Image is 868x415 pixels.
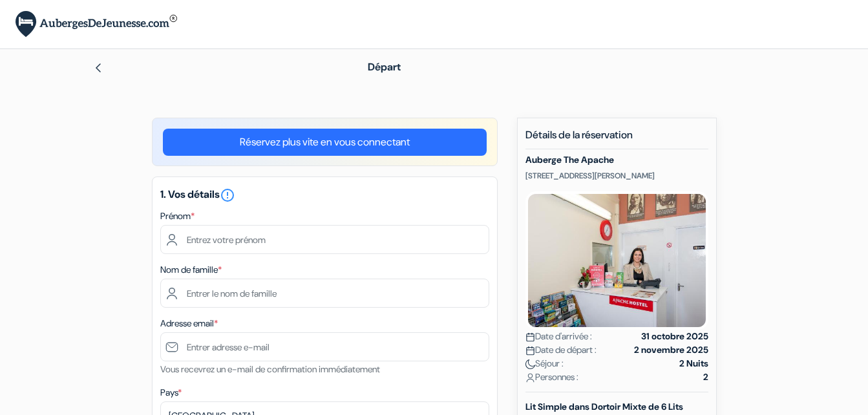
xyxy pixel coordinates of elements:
[525,373,535,383] img: user_icon.svg
[525,401,683,412] b: Lit Simple dans Dortoir Mixte de 6 Lits
[160,263,222,277] label: Nom de famille
[525,359,535,369] img: moon.svg
[634,343,708,357] strong: 2 novembre 2025
[163,129,487,156] a: Réservez plus vite en vous connectant
[160,332,489,361] input: Entrer adresse e-mail
[220,187,235,203] i: error_outline
[525,346,535,356] img: calendar.svg
[525,343,597,357] span: Date de départ :
[160,279,489,308] input: Entrer le nom de famille
[525,357,564,370] span: Séjour :
[160,225,489,254] input: Entrez votre prénom
[160,317,218,330] label: Adresse email
[525,330,592,343] span: Date d'arrivée :
[641,330,708,343] strong: 31 octobre 2025
[679,357,708,370] strong: 2 Nuits
[525,154,708,165] h5: Auberge The Apache
[525,129,708,149] h5: Détails de la réservation
[160,363,380,375] small: Vous recevrez un e-mail de confirmation immédiatement
[525,332,535,342] img: calendar.svg
[368,60,401,74] span: Départ
[16,11,177,37] img: AubergesDeJeunesse.com
[160,386,182,399] label: Pays
[160,209,195,223] label: Prénom
[525,171,708,181] p: [STREET_ADDRESS][PERSON_NAME]
[160,187,489,203] h5: 1. Vos détails
[220,187,235,201] a: error_outline
[93,63,103,73] img: left_arrow.svg
[703,370,708,384] strong: 2
[525,370,578,384] span: Personnes :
